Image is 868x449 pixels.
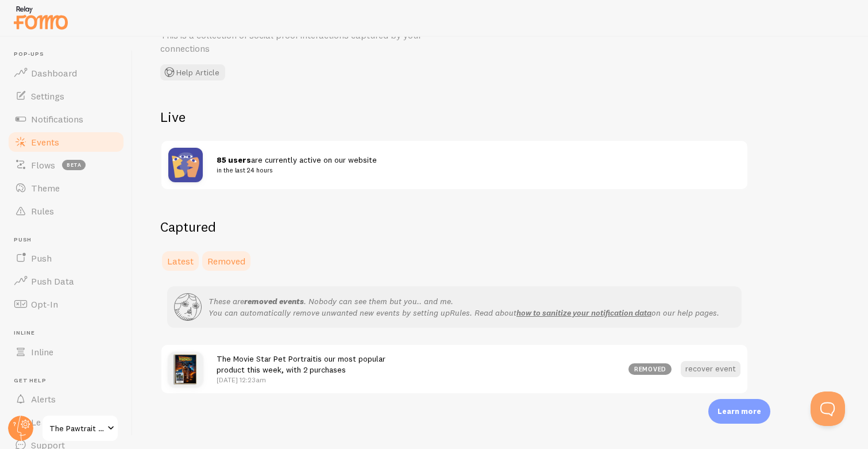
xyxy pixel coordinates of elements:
span: Theme [31,182,60,194]
span: Rules [31,205,54,217]
small: in the last 24 hours [217,165,727,175]
span: Push Data [31,275,74,287]
img: pageviews.png [168,148,203,182]
p: These are . Nobody can see them but you.. and me. You can automatically remove unwanted new event... [209,296,719,318]
iframe: Help Scout Beacon - Open [811,392,845,426]
a: Flows beta [7,153,125,176]
span: are currently active on our website [217,155,727,176]
a: Settings [7,85,125,108]
span: Flows [31,159,55,171]
span: Inline [31,346,53,358]
img: 7263cbd0-abc8-4f6b-9d85-ce9852a53676_small.png [168,352,203,386]
span: Opt-In [31,298,58,310]
a: Latest [160,250,200,273]
p: Learn more [717,406,761,417]
span: Removed [207,255,245,267]
h2: Live [160,108,749,126]
a: Theme [7,176,125,199]
a: Alerts [7,387,125,410]
h2: Captured [160,218,749,236]
span: Events [31,136,59,148]
a: Push [7,247,125,270]
i: Rules [450,308,470,318]
p: [DATE] 12:23am [217,375,385,385]
div: removed [628,363,672,375]
a: Dashboard [7,62,125,85]
span: Notifications [31,113,83,125]
a: The Movie Star Pet Portrait [217,354,316,364]
a: Learn [7,410,125,433]
span: Pop-ups [14,51,125,58]
span: The Pawtrait Co [49,421,104,435]
strong: 85 users [217,155,251,165]
a: Notifications [7,108,125,131]
button: recover event [681,361,740,377]
a: Inline [7,340,125,363]
span: Settings [31,90,64,102]
span: Alerts [31,393,56,405]
span: is our most popular product this week, with 2 purchases [217,354,385,375]
img: fomo-relay-logo-orange.svg [12,3,70,32]
a: how to sanitize your notification data [516,308,651,318]
div: Learn more [708,399,770,424]
button: Help Article [160,64,225,80]
strong: removed events [244,296,304,306]
a: Removed [200,250,252,273]
a: Opt-In [7,293,125,316]
span: Push [14,236,125,244]
span: Latest [167,255,194,267]
p: This is a collection of social proof interactions captured by your connections [160,29,436,55]
span: Dashboard [31,67,77,79]
span: Inline [14,329,125,337]
a: Rules [7,199,125,222]
span: beta [62,160,86,170]
a: Push Data [7,270,125,293]
a: The Pawtrait Co [41,415,119,442]
span: Push [31,252,52,264]
span: Get Help [14,377,125,385]
a: Events [7,131,125,153]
